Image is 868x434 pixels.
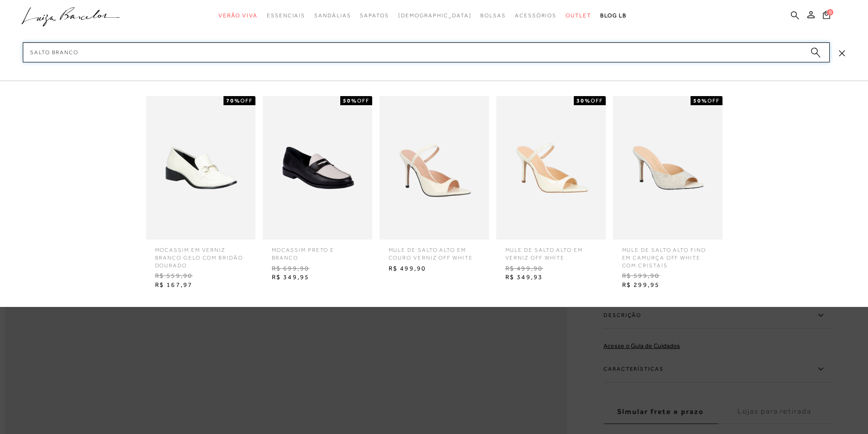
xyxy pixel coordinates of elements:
span: R$ 349,93 [499,271,603,284]
a: MULE DE SALTO ALTO EM VERNIZ OFF WHITE 30%OFF MULE DE SALTO ALTO EM VERNIZ OFF WHITE R$ 499,90 R$... [494,96,608,284]
img: MOCASSIM PRETO E BRANCO [263,96,372,240]
img: MOCASSIM EM VERNIZ BRANCO GELO COM BRIDÃO DOURADO [146,96,255,240]
span: Outlet [566,12,591,19]
span: OFF [240,97,253,104]
a: BLOG LB [600,7,627,24]
a: MOCASSIM PRETO E BRANCO 50%OFF MOCASSIM PRETO E BRANCO R$ 699,90 R$ 349,95 [260,96,374,284]
strong: 50% [343,97,357,104]
a: MULE DE SALTO ALTO FINO EM CAMURÇA OFF WHITE COM CRISTAIS 50%OFF MULE DE SALTO ALTO FINO EM CAMUR... [611,96,725,292]
span: R$ 167,97 [148,278,253,292]
a: MULE DE SALTO ALTO EM COURO VERNIZ OFF WHITE MULE DE SALTO ALTO EM COURO VERNIZ OFF WHITE R$ 499,90 [377,96,491,275]
span: Sapatos [360,12,389,19]
strong: 70% [226,97,240,104]
a: MOCASSIM EM VERNIZ BRANCO GELO COM BRIDÃO DOURADO 70%OFF MOCASSIM EM VERNIZ BRANCO GELO COM BRIDÃ... [144,96,258,292]
button: 0 [820,10,833,22]
a: categoryNavScreenReaderText [480,7,506,24]
span: MULE DE SALTO ALTO EM VERNIZ OFF WHITE [499,240,603,262]
a: categoryNavScreenReaderText [267,7,305,24]
span: R$ 559,90 [148,269,253,283]
a: noSubCategoriesText [398,7,472,24]
img: MULE DE SALTO ALTO EM VERNIZ OFF WHITE [496,96,606,240]
span: OFF [591,97,603,104]
span: Acessórios [515,12,556,19]
span: Bolsas [480,12,506,19]
strong: 30% [577,97,591,104]
span: R$ 499,90 [499,262,603,276]
span: [DEMOGRAPHIC_DATA] [398,12,472,19]
span: MULE DE SALTO ALTO FINO EM CAMURÇA OFF WHITE COM CRISTAIS [615,240,720,269]
img: MULE DE SALTO ALTO FINO EM CAMURÇA OFF WHITE COM CRISTAIS [613,96,722,240]
span: BLOG LB [600,12,627,19]
span: Verão Viva [218,12,258,19]
span: R$ 299,95 [615,278,720,292]
a: categoryNavScreenReaderText [218,7,258,24]
span: OFF [707,97,720,104]
span: Sandálias [314,12,351,19]
span: MOCASSIM PRETO E BRANCO [265,240,370,262]
span: MOCASSIM EM VERNIZ BRANCO GELO COM BRIDÃO DOURADO [148,240,253,269]
span: R$ 349,95 [265,271,370,284]
span: OFF [357,97,369,104]
strong: 50% [693,97,707,104]
img: MULE DE SALTO ALTO EM COURO VERNIZ OFF WHITE [379,96,489,240]
span: MULE DE SALTO ALTO EM COURO VERNIZ OFF WHITE [382,240,487,262]
span: R$ 599,90 [615,269,720,283]
a: categoryNavScreenReaderText [360,7,389,24]
span: 0 [827,9,833,15]
a: categoryNavScreenReaderText [566,7,591,24]
a: categoryNavScreenReaderText [314,7,351,24]
input: Buscar. [23,42,830,62]
span: R$ 699,90 [265,262,370,276]
span: R$ 499,90 [382,262,487,276]
span: Essenciais [267,12,305,19]
a: categoryNavScreenReaderText [515,7,556,24]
